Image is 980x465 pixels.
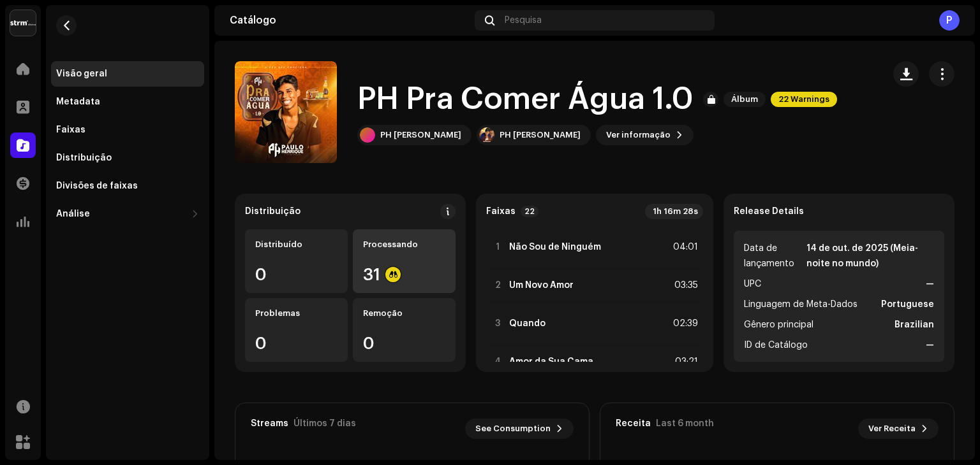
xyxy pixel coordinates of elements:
re-m-nav-item: Metadata [51,89,204,115]
strong: Quando [509,318,546,329]
div: P [939,10,960,31]
div: Distribuição [56,153,112,163]
strong: Faixas [486,206,516,217]
div: 03:21 [670,354,698,369]
span: See Consumption [475,416,551,441]
button: Ver Receita [858,418,939,439]
div: Faixas [56,125,85,135]
strong: 14 de out. de 2025 (Meia-noite no mundo) [806,241,934,271]
span: Gênero principal [744,317,813,333]
div: Divisões de faixas [56,181,138,191]
div: Processando [363,240,445,250]
span: Ver Receita [868,416,916,441]
div: Problemas [255,308,338,318]
div: Catálogo [230,15,470,25]
div: Distribuído [255,240,338,250]
span: Data de lançamento [744,241,804,271]
strong: Amor da Sua Cama [509,357,593,367]
span: ID de Catálogo [744,338,808,353]
p-badge: 22 [521,206,538,217]
div: 03:35 [670,278,698,293]
button: Ver informação [596,125,694,145]
strong: — [926,276,934,292]
div: 1h 16m 28s [645,204,703,219]
div: 02:39 [670,316,698,331]
button: See Consumption [465,418,574,439]
span: Álbum [724,92,766,107]
re-m-nav-item: Distribuição [51,145,204,171]
span: 22 Warnings [771,92,837,107]
img: 0cf61766-f09c-4d65-9a3f-890b0538ec3f [479,127,494,143]
strong: Não Sou de Ninguém [509,242,601,252]
span: UPC [744,276,761,292]
div: Metadata [56,97,100,107]
re-m-nav-item: Faixas [51,117,204,143]
strong: Brazilian [895,317,934,333]
strong: Um Novo Amor [509,280,574,290]
div: Streams [251,418,288,429]
div: 04:01 [670,240,698,255]
div: Últimos 7 dias [293,418,356,429]
div: Visão geral [56,69,107,79]
div: Análise [56,209,90,219]
div: Remoção [363,308,445,318]
div: PH [PERSON_NAME] [500,130,581,140]
div: Last 6 month [656,418,714,429]
div: Distribuição [245,206,301,217]
strong: Release Details [734,206,804,217]
div: Receita [616,418,651,429]
span: Ver informação [606,122,671,148]
re-m-nav-item: Visão geral [51,61,204,87]
img: 408b884b-546b-4518-8448-1008f9c76b02 [10,10,36,36]
h1: PH Pra Comer Água 1.0 [357,79,693,120]
strong: — [926,338,934,353]
re-m-nav-dropdown: Análise [51,201,204,227]
span: Pesquisa [505,15,542,25]
re-m-nav-item: Divisões de faixas [51,173,204,199]
strong: Portuguese [881,297,934,312]
span: Linguagem de Meta-Dados [744,297,857,312]
div: PH [PERSON_NAME] [380,130,461,140]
